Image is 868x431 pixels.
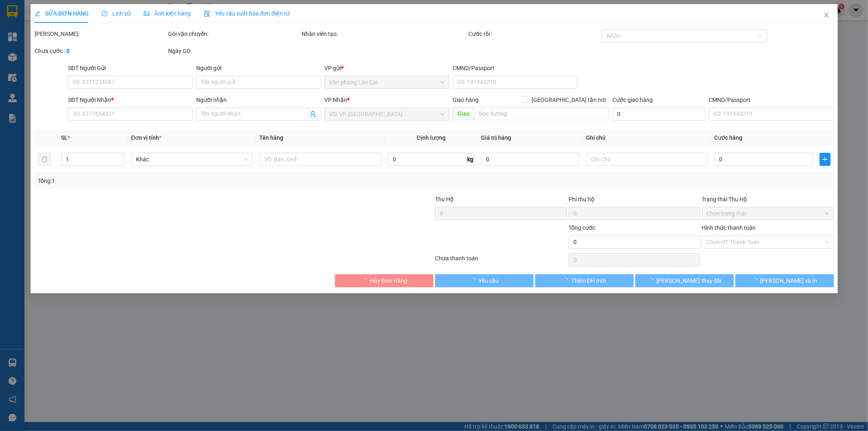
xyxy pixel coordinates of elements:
span: loading [751,277,760,283]
span: Cước hàng [714,134,742,141]
span: loading [361,277,370,283]
label: Hình thức thanh toán [702,224,756,231]
div: [PERSON_NAME]: [35,29,166,38]
span: Lịch sử [102,10,131,17]
span: Giá trị hàng [481,134,511,141]
span: user-add [310,111,316,117]
span: Yêu cầu [479,276,498,285]
input: VD: Bàn, Ghế [259,153,381,166]
span: clock-circle [102,11,107,16]
span: Tên hàng [259,134,283,141]
div: SĐT Người Gửi [68,64,193,73]
div: SĐT Người Nhận [68,95,193,104]
b: 0 [66,48,70,54]
span: picture [144,11,149,16]
span: Thêm ĐH mới [571,276,606,285]
img: icon [204,11,210,17]
button: Yêu cầu [435,274,533,287]
button: plus [819,153,830,166]
span: plus [820,156,830,163]
div: Ngày GD: [168,46,300,55]
span: Giao [452,107,474,120]
div: CMND/Passport [452,64,577,73]
input: Cước giao hàng [612,108,705,121]
input: Ghi Chú [586,153,708,166]
span: Tổng cước [568,224,595,231]
th: Ghi chú [583,130,711,146]
span: loading [470,277,479,283]
div: Trạng thái Thu Hộ [702,195,833,204]
span: SL [61,134,68,141]
span: Giao hàng [452,97,478,103]
button: [PERSON_NAME] thay đổi [635,274,733,287]
input: Dọc đường [474,107,609,120]
span: [PERSON_NAME] thay đổi [656,276,722,285]
div: Phí thu hộ [568,195,700,207]
span: edit [35,11,40,16]
span: Thu Hộ [435,196,453,202]
span: close [823,12,829,18]
div: Người gửi [196,64,321,73]
span: loading [562,277,571,283]
button: Thêm ĐH mới [535,274,633,287]
span: Ảnh kiện hàng [144,10,191,17]
div: Cước rồi : [468,29,600,38]
div: CMND/Passport [708,95,833,104]
span: Hủy Đơn Hàng [370,276,407,285]
button: Hủy Đơn Hàng [335,274,433,287]
span: [PERSON_NAME] và In [760,276,817,285]
span: loading [647,277,656,283]
div: Chưa thanh toán [434,254,568,268]
button: delete [38,153,51,166]
button: Close [815,4,837,27]
div: Chưa cước : [35,46,166,55]
span: SỬA ĐƠN HÀNG [35,10,89,17]
div: Gói vận chuyển: [168,29,300,38]
div: VP gửi [324,64,449,73]
span: kg [466,153,474,166]
span: VP Nhận [324,97,347,103]
button: [PERSON_NAME] và In [735,274,833,287]
label: Cước giao hàng [612,97,653,103]
div: Nhân viên tạo: [302,29,467,38]
span: Văn phòng Lào Cai [329,76,444,88]
span: Chọn trạng thái [706,207,829,220]
div: Người nhận [196,95,321,104]
div: Tổng: 1 [38,176,335,185]
span: Đơn vị tính [131,134,162,141]
span: Định lượng [417,134,446,141]
span: Khác [136,153,248,165]
span: [GEOGRAPHIC_DATA] tận nơi [528,95,609,104]
span: Yêu cầu xuất hóa đơn điện tử [204,10,290,17]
